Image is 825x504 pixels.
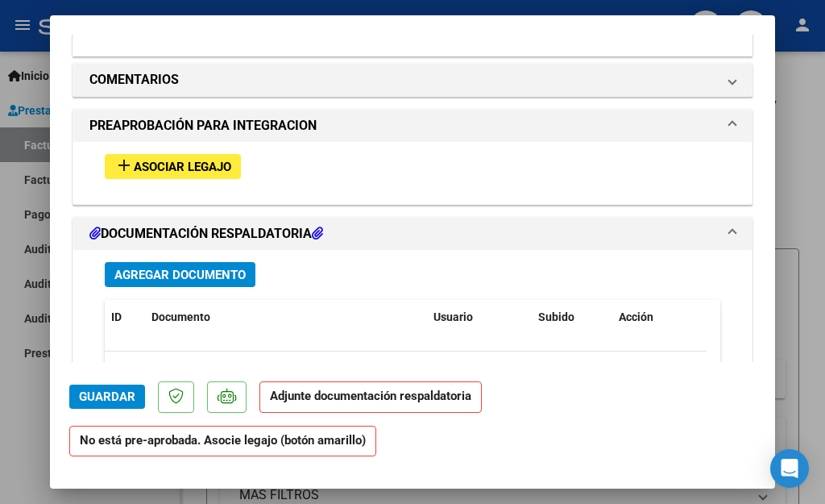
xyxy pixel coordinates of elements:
[427,300,532,335] datatable-header-cell: Usuario
[270,389,471,403] strong: Adjunte documentación respaldatoria
[538,310,574,323] span: Subido
[111,310,122,323] span: ID
[114,268,246,282] span: Agregar Documento
[73,218,752,250] mat-expansion-panel-header: DOCUMENTACIÓN RESPALDATORIA
[73,142,752,204] div: PREAPROBACIÓN PARA INTEGRACION
[89,116,317,135] h1: PREAPROBACIÓN PARA INTEGRACION
[105,352,707,392] div: No data to display
[69,385,145,409] button: Guardar
[151,310,210,323] span: Documento
[73,64,752,96] mat-expansion-panel-header: COMENTARIOS
[134,160,231,174] span: Asociar Legajo
[105,154,241,179] button: Asociar Legajo
[619,310,653,323] span: Acción
[73,110,752,142] mat-expansion-panel-header: PREAPROBACIÓN PARA INTEGRACION
[145,300,427,335] datatable-header-cell: Documento
[105,262,255,287] button: Agregar Documento
[612,300,693,335] datatable-header-cell: Acción
[532,300,612,335] datatable-header-cell: Subido
[105,300,145,335] datatable-header-cell: ID
[89,70,179,90] h1: COMENTARIOS
[114,156,134,175] mat-icon: add
[770,449,809,488] div: Open Intercom Messenger
[89,224,323,244] h1: DOCUMENTACIÓN RESPALDATORIA
[433,310,473,323] span: Usuario
[69,426,376,457] strong: No está pre-aprobada. Asocie legajo (botón amarillo)
[79,389,135,404] span: Guardar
